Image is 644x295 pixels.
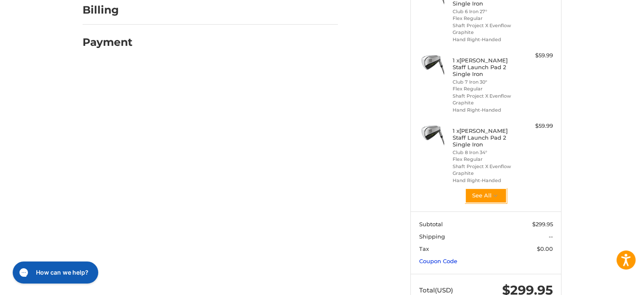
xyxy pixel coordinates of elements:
[419,245,429,252] span: Tax
[419,258,457,264] a: Coupon Code
[8,258,100,287] iframe: Gorgias live chat messenger
[453,107,517,114] li: Hand Right-Handed
[532,221,553,228] span: $299.95
[453,36,517,43] li: Hand Right-Handed
[453,163,517,177] li: Shaft Project X Evenflow Graphite
[83,3,132,17] h2: Billing
[465,188,507,203] button: See All
[453,15,517,22] li: Flex Regular
[537,245,553,252] span: $0.00
[453,149,517,156] li: Club 8 Iron 34°
[453,85,517,93] li: Flex Regular
[419,286,453,294] span: Total (USD)
[453,22,517,36] li: Shaft Project X Evenflow Graphite
[549,233,553,240] span: --
[453,156,517,163] li: Flex Regular
[520,51,553,60] div: $59.99
[419,221,443,228] span: Subtotal
[453,127,517,148] h4: 1 x [PERSON_NAME] Staff Launch Pad 2 Single Iron
[453,177,517,184] li: Hand Right-Handed
[453,79,517,86] li: Club 7 Iron 30°
[453,8,517,15] li: Club 6 Iron 27°
[419,233,445,240] span: Shipping
[520,122,553,130] div: $59.99
[453,93,517,107] li: Shaft Project X Evenflow Graphite
[83,36,133,49] h2: Payment
[453,57,517,78] h4: 1 x [PERSON_NAME] Staff Launch Pad 2 Single Iron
